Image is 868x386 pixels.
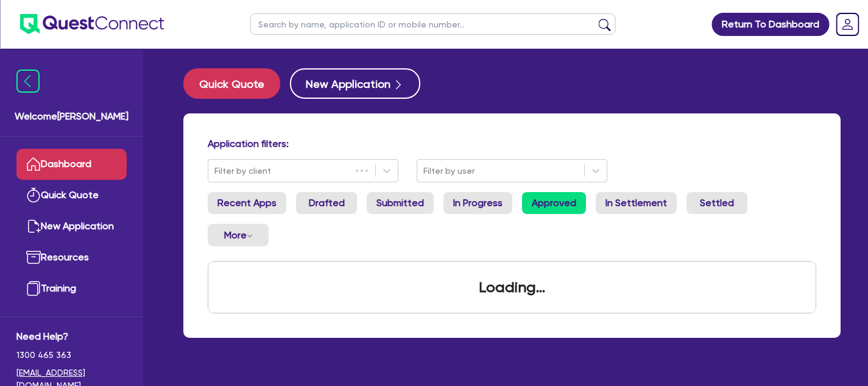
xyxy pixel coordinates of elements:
[208,192,286,214] a: Recent Apps
[183,68,290,99] a: Quick Quote
[183,68,280,99] button: Quick Quote
[16,273,127,304] a: Training
[16,329,127,344] span: Need Help?
[290,68,420,99] button: New Application
[19,14,164,34] img: quest-connect-logo-blue
[831,9,863,40] a: Dropdown toggle
[367,192,434,214] a: Submitted
[208,224,269,246] button: Dropdown toggle
[16,70,40,93] img: icon-menu-close
[16,211,127,242] a: New Application
[464,262,560,313] div: Loading...
[522,192,586,214] a: Approved
[296,192,357,214] a: Drafted
[16,149,127,180] a: Dashboard
[16,180,127,211] a: Quick Quote
[711,13,829,36] a: Return To Dashboard
[26,219,41,234] img: new-application
[443,192,512,214] a: In Progress
[250,13,616,35] input: Search by name, application ID or mobile number...
[16,349,127,362] span: 1300 465 363
[26,281,41,296] img: training
[26,250,41,265] img: resources
[208,138,816,149] h4: Application filters:
[26,188,41,202] img: quick-quote
[686,192,747,214] a: Settled
[596,192,677,214] a: In Settlement
[16,242,127,273] a: Resources
[15,109,129,124] span: Welcome [PERSON_NAME]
